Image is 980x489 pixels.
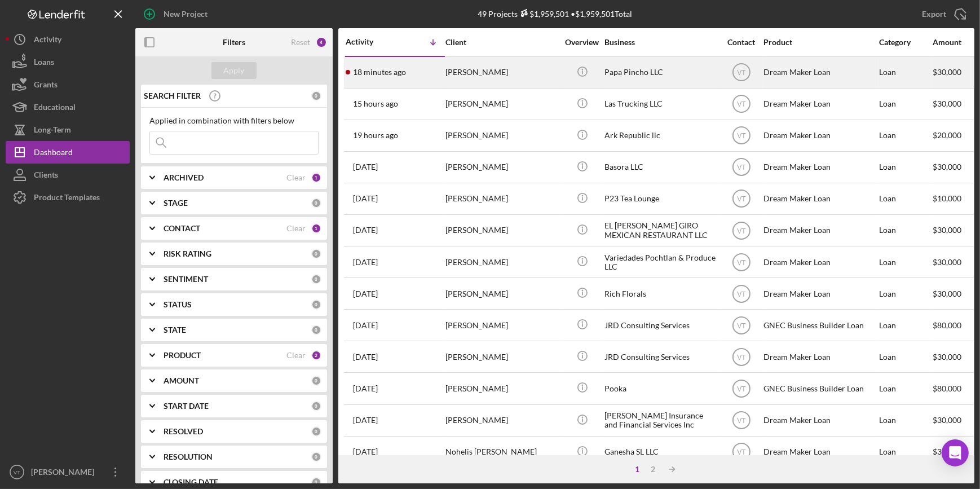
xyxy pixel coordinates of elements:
a: Activity [6,28,130,51]
span: $80,000 [933,384,961,393]
text: VT [737,321,746,329]
div: 0 [311,401,321,411]
div: 1 [311,223,321,234]
b: ARCHIVED [164,173,204,182]
div: Category [879,38,932,47]
div: Dream Maker Loan [763,58,876,87]
div: Dream Maker Loan [763,247,876,277]
time: 2025-09-05 14:14 [353,289,378,298]
div: Loan [879,373,932,403]
div: [PERSON_NAME] [445,247,558,277]
text: VT [737,164,746,171]
text: VT [737,353,746,361]
div: Loan [879,58,932,87]
div: EL [PERSON_NAME] GIRO MEXICAN RESTAURANT LLC [604,215,717,245]
button: Apply [211,62,257,79]
div: 0 [311,91,321,101]
time: 2025-09-05 15:44 [353,258,378,267]
text: VT [737,417,746,425]
button: Export [911,3,974,25]
div: 1 [629,465,645,474]
b: CONTACT [164,224,200,233]
div: 0 [311,426,321,437]
div: Loans [34,51,54,76]
time: 2025-09-03 16:26 [353,416,378,425]
div: [PERSON_NAME] Insurance and Financial Services Inc [604,406,717,435]
div: JRD Consulting Services [604,310,717,340]
div: [PERSON_NAME] [445,310,558,340]
button: Dashboard [6,141,130,164]
div: Dream Maker Loan [763,342,876,372]
text: VT [14,469,20,475]
div: Pooka [604,373,717,403]
b: RESOLUTION [164,452,213,461]
div: 0 [311,274,321,284]
div: [PERSON_NAME] [445,279,558,309]
div: 2 [645,465,661,474]
div: Business [604,38,717,47]
div: 1 [311,173,321,183]
div: GNEC Business Builder Loan [763,310,876,340]
div: [PERSON_NAME] [445,152,558,182]
text: VT [737,227,746,235]
div: Applied in combination with filters below [149,116,319,125]
b: CLOSING DATE [164,478,218,487]
time: 2025-09-07 18:52 [353,68,406,77]
div: Loan [879,247,932,277]
div: 0 [311,325,321,335]
span: $30,000 [933,257,961,267]
time: 2025-09-06 14:28 [353,162,378,171]
b: AMOUNT [164,376,199,385]
div: Clear [286,224,306,233]
time: 2025-09-03 13:33 [353,447,378,456]
div: Clients [34,164,58,189]
div: Loan [879,279,932,309]
span: $30,000 [933,225,961,235]
div: Ark Republic llc [604,121,717,151]
div: Dashboard [34,141,73,166]
b: RISK RATING [164,249,211,258]
div: Dream Maker Loan [763,279,876,309]
div: 49 Projects • $1,959,501 Total [478,9,632,19]
b: STATE [164,325,186,334]
div: 0 [311,249,321,259]
div: Product Templates [34,186,100,212]
button: Clients [6,164,130,186]
a: Long-Term [6,118,130,141]
div: Dream Maker Loan [763,121,876,151]
div: [PERSON_NAME] [445,184,558,214]
div: [PERSON_NAME] [445,121,558,151]
div: 4 [316,37,327,48]
div: Reset [291,38,310,47]
div: Nohelis [PERSON_NAME] [445,437,558,467]
div: $1,959,501 [518,9,569,19]
div: Educational [34,96,76,121]
div: Loan [879,406,932,435]
div: Grants [34,73,58,99]
text: VT [737,448,746,456]
div: Loan [879,184,932,214]
div: Loan [879,89,932,119]
time: 2025-09-06 13:20 [353,194,378,203]
time: 2025-09-04 21:27 [353,321,378,330]
div: Dream Maker Loan [763,215,876,245]
div: 2 [311,350,321,360]
div: Clear [286,351,306,360]
b: SENTIMENT [164,275,208,284]
time: 2025-09-07 00:23 [353,131,398,140]
div: Loan [879,152,932,182]
div: Contact [720,38,762,47]
div: Loan [879,215,932,245]
div: Long-Term [34,118,71,144]
a: Loans [6,51,130,73]
div: Export [922,3,946,25]
div: Basora LLC [604,152,717,182]
div: 0 [311,452,321,462]
div: [PERSON_NAME] [445,215,558,245]
div: Papa Pincho LLC [604,58,717,87]
span: $30,000 [933,99,961,108]
div: P23 Tea Lounge [604,184,717,214]
div: [PERSON_NAME] [445,406,558,435]
span: $30,000 [933,289,961,298]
